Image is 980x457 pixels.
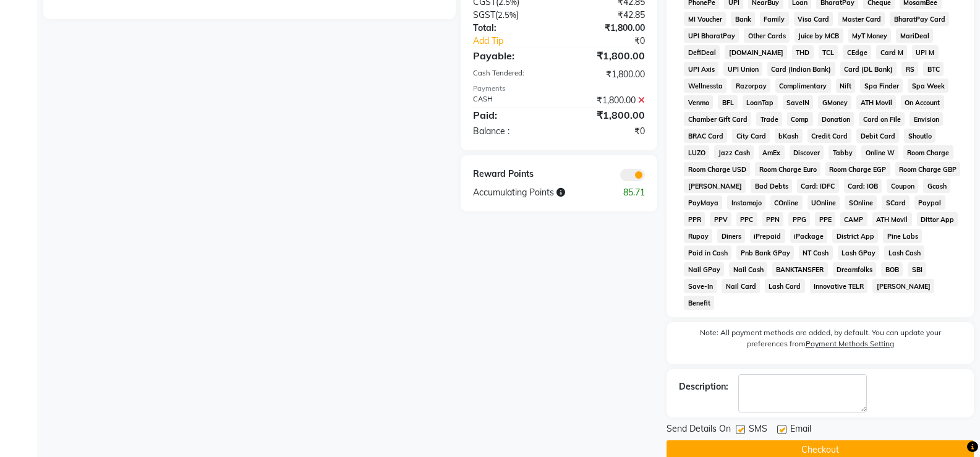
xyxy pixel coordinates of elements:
[790,422,811,438] span: Email
[759,145,785,160] span: AmEx
[684,12,726,26] span: MI Voucher
[723,62,762,76] span: UPI Union
[464,125,559,138] div: Balance :
[775,129,803,143] span: bKash
[559,9,654,22] div: ₹42.85
[559,94,654,107] div: ₹1,800.00
[884,246,924,260] span: Lash Cash
[732,129,770,143] span: City Card
[903,145,953,160] span: Room Charge
[684,179,746,193] span: [PERSON_NAME]
[684,162,750,176] span: Room Charge USD
[765,279,805,293] span: Lash Card
[790,145,824,160] span: Discover
[684,79,726,93] span: Wellnessta
[861,145,898,160] span: Online W
[736,246,794,260] span: Pnb Bank GPay
[717,229,745,243] span: Diners
[882,195,910,210] span: SCard
[710,212,731,226] span: PPV
[559,22,654,35] div: ₹1,800.00
[760,12,789,26] span: Family
[775,79,831,93] span: Complimentary
[815,212,835,226] span: PPE
[722,279,760,293] span: Nail Card
[684,246,731,260] span: Paid in Cash
[787,112,813,126] span: Comp
[795,28,843,43] span: Juice by MCB
[783,95,814,109] span: SaveIN
[818,95,851,109] span: GMoney
[684,296,714,310] span: Benefit
[881,262,903,276] span: BOB
[751,179,792,193] span: Bad Debts
[887,179,918,193] span: Coupon
[840,62,897,76] span: Card (DL Bank)
[679,380,728,393] div: Description:
[912,45,939,59] span: UPI M
[718,95,738,109] span: BFL
[464,68,559,81] div: Cash Tendered:
[917,212,958,226] span: Dittor App
[749,422,767,438] span: SMS
[473,83,645,94] div: Payments
[860,79,903,93] span: Spa Finder
[848,28,892,43] span: MyT Money
[684,129,727,143] span: BRAC Card
[856,95,896,109] span: ATH Movil
[607,186,654,199] div: 85.71
[473,9,495,20] span: SGST
[727,195,765,210] span: Instamojo
[684,45,720,59] span: DefiDeal
[876,45,907,59] span: Card M
[684,145,709,160] span: LUZO
[832,229,878,243] span: District App
[684,28,739,43] span: UPI BharatPay
[464,186,607,199] div: Accumulating Points
[872,212,912,226] span: ATH Movil
[910,112,943,126] span: Envision
[838,246,880,260] span: Lash GPay
[788,212,810,226] span: PPG
[819,45,838,59] span: TCL
[464,48,559,63] div: Payable:
[807,195,840,210] span: UOnline
[736,212,757,226] span: PPC
[762,212,784,226] span: PPN
[807,129,852,143] span: Credit Card
[684,195,722,210] span: PayMaya
[559,48,654,63] div: ₹1,800.00
[743,95,778,109] span: LoanTap
[744,28,790,43] span: Other Cards
[829,145,856,160] span: Tabby
[797,179,839,193] span: Card: IDFC
[729,262,767,276] span: Nail Cash
[840,212,867,226] span: CAMP
[684,229,712,243] span: Rupay
[833,262,877,276] span: Dreamfolks
[684,279,717,293] span: Save-In
[731,79,770,93] span: Razorpay
[904,129,935,143] span: Shoutlo
[559,68,654,81] div: ₹1,800.00
[575,35,654,48] div: ₹0
[810,279,868,293] span: Innovative TELR
[790,229,828,243] span: iPackage
[767,62,835,76] span: Card (Indian Bank)
[770,195,803,210] span: COnline
[872,279,934,293] span: [PERSON_NAME]
[923,179,950,193] span: Gcash
[755,162,820,176] span: Room Charge Euro
[844,179,882,193] span: Card: IOB
[464,94,559,107] div: CASH
[731,12,755,26] span: Bank
[794,12,833,26] span: Visa Card
[559,125,654,138] div: ₹0
[684,95,713,109] span: Venmo
[895,162,961,176] span: Room Charge GBP
[684,112,751,126] span: Chamber Gift Card
[464,168,559,181] div: Reward Points
[679,327,961,354] label: Note: All payment methods are added, by default. You can update your preferences from
[799,246,833,260] span: NT Cash
[825,162,890,176] span: Room Charge EGP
